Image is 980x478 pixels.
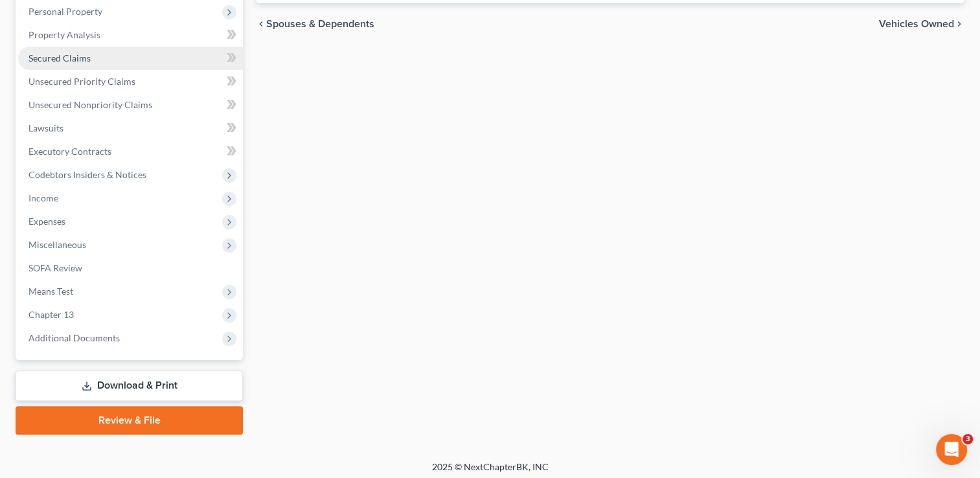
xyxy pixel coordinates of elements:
span: Secured Claims [28,52,91,63]
span: Personal Property [28,6,102,17]
a: Download & Print [16,370,243,401]
span: Expenses [28,216,65,227]
span: Additional Documents [28,332,120,343]
a: Unsecured Priority Claims [18,70,243,93]
span: Unsecured Priority Claims [28,76,135,87]
span: Spouses & Dependents [266,19,374,29]
span: Codebtors Insiders & Notices [28,169,146,180]
iframe: Intercom live chat [936,434,967,465]
span: Executory Contracts [28,146,111,157]
a: Secured Claims [18,47,243,70]
span: Miscellaneous [28,239,86,250]
a: Property Analysis [18,23,243,47]
span: Means Test [28,286,73,297]
span: Property Analysis [28,29,100,40]
i: chevron_left [256,19,266,29]
i: chevron_right [954,19,964,29]
button: chevron_left Spouses & Dependents [256,19,374,29]
a: Review & File [16,406,243,435]
a: SOFA Review [18,256,243,280]
span: Income [28,192,58,203]
button: Vehicles Owned chevron_right [879,19,964,29]
span: Vehicles Owned [879,19,954,29]
span: Lawsuits [28,122,63,133]
a: Unsecured Nonpriority Claims [18,93,243,117]
a: Executory Contracts [18,140,243,163]
span: 3 [963,434,973,444]
a: Lawsuits [18,117,243,140]
span: Chapter 13 [28,309,74,320]
span: SOFA Review [28,262,82,273]
span: Unsecured Nonpriority Claims [28,99,152,110]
